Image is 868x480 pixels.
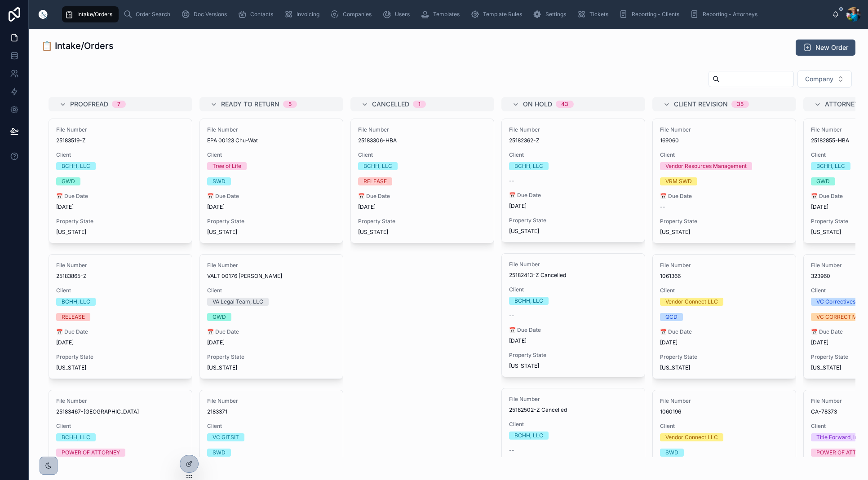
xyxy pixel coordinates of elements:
span: 📅 Due Date [56,328,185,335]
span: Order Search [136,11,170,18]
span: Property State [358,218,487,225]
span: 25183306-HBA [358,137,487,144]
div: RELEASE [62,313,85,321]
div: BCHH, LLC [62,433,90,441]
span: [US_STATE] [56,229,86,236]
div: 35 [737,101,744,108]
a: Invoicing [281,6,326,22]
span: Cancelled [372,100,409,109]
span: 25182502-Z Cancelled [509,406,638,414]
span: [US_STATE] [660,229,690,236]
div: BCHH, LLC [62,298,90,306]
span: -- [660,203,665,211]
div: BCHH, LLC [816,162,845,170]
span: 25182413-Z Cancelled [509,272,638,279]
span: Property State [56,353,185,361]
span: [US_STATE] [358,229,388,236]
span: [DATE] [509,203,638,210]
div: VC GITSIT [213,433,239,441]
span: File Number [509,126,638,133]
span: 📅 Due Date [207,328,336,335]
span: Proofread [70,100,108,109]
span: [US_STATE] [660,364,690,371]
span: 25182362-Z [509,137,638,144]
span: File Number [56,397,185,405]
div: 7 [117,101,120,108]
span: Client Revision [674,100,728,109]
span: [US_STATE] [56,364,86,371]
span: 📅 Due Date [660,193,788,200]
h1: 📋 Intake/Orders [41,40,114,52]
img: App logo [36,7,50,22]
span: [US_STATE] [207,364,237,371]
div: VRM SWD [665,177,692,185]
div: GWD [816,177,830,185]
span: Templates [433,11,460,18]
span: Reporting - Attorneys [703,11,757,18]
div: VA Legal Team, LLC [213,298,263,306]
span: Property State [207,218,336,225]
span: 📅 Due Date [207,193,336,200]
span: File Number [207,126,336,133]
span: 1061366 [660,273,788,280]
div: QCD [665,313,678,321]
span: Client [509,421,638,428]
div: SWD [213,177,226,185]
span: Client [509,151,638,159]
span: 1060196 [660,408,788,415]
span: -- [509,447,514,454]
span: Client [207,151,336,159]
a: Doc Versions [178,6,233,22]
span: File Number [509,261,638,268]
span: File Number [207,262,336,269]
div: POWER OF ATTORNEY [62,449,120,457]
span: Ready to Return [221,100,279,109]
span: Reporting - Clients [632,11,679,18]
span: Company [805,75,833,84]
div: BCHH, LLC [514,297,543,305]
span: Contacts [250,11,273,18]
span: [US_STATE] [509,228,539,235]
span: Template Rules [483,11,522,18]
span: 📅 Due Date [660,328,788,335]
span: -- [509,177,514,185]
span: Tickets [589,11,608,18]
span: File Number [660,126,788,133]
span: [DATE] [660,339,788,346]
div: BCHH, LLC [514,162,543,170]
div: Vendor Resources Management [665,162,747,170]
span: 📅 Due Date [56,193,185,200]
span: Client [358,151,487,159]
span: File Number [207,397,336,405]
span: 25183865-Z [56,273,185,280]
div: BCHH, LLC [514,432,543,440]
span: New Order [815,43,848,52]
div: SWD [213,449,226,457]
span: 📅 Due Date [509,192,638,199]
span: [US_STATE] [207,229,237,236]
span: 169060 [660,137,788,144]
div: GWD [62,177,75,185]
a: Template Rules [468,6,528,22]
span: [DATE] [56,339,185,346]
span: File Number [660,397,788,405]
span: Client [56,287,185,294]
div: RELEASE [363,177,387,185]
span: Client [660,287,788,294]
a: Order Search [120,6,177,22]
div: BCHH, LLC [62,162,90,170]
span: [DATE] [56,203,185,211]
span: 📅 Due Date [358,193,487,200]
span: Property State [660,353,788,361]
span: File Number [358,126,487,133]
span: [US_STATE] [811,229,841,236]
span: 2183371 [207,408,336,415]
span: Client [660,151,788,159]
span: [DATE] [509,337,638,344]
span: 📅 Due Date [509,326,638,334]
span: [US_STATE] [509,362,539,370]
a: Templates [418,6,466,22]
span: EPA 00123 Chu-Wat [207,137,336,144]
button: New Order [796,40,855,56]
div: 5 [288,101,292,108]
